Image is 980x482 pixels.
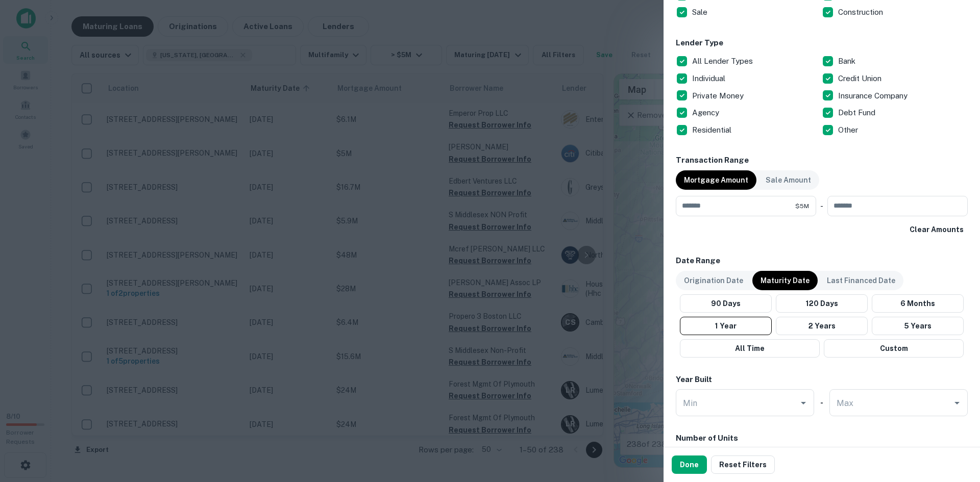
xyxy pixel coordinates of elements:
[692,107,721,119] p: Agency
[796,396,811,410] button: Open
[820,397,823,409] h6: -
[838,6,885,18] p: Construction
[820,196,823,216] div: -
[838,107,877,119] p: Debt Fund
[838,55,857,67] p: Bank
[692,124,733,136] p: Residential
[680,339,820,358] button: All Time
[684,174,748,186] p: Mortgage Amount
[929,368,980,417] iframe: Chat Widget
[776,317,868,335] button: 2 Years
[766,174,811,186] p: Sale Amount
[776,294,868,313] button: 120 Days
[684,275,743,286] p: Origination Date
[676,37,968,49] h6: Lender Type
[692,55,755,67] p: All Lender Types
[872,317,964,335] button: 5 Years
[676,255,968,267] h6: Date Range
[680,317,772,335] button: 1 Year
[827,275,895,286] p: Last Financed Date
[676,433,738,444] h6: Number of Units
[905,220,968,239] button: Clear Amounts
[676,155,968,166] h6: Transaction Range
[692,6,709,18] p: Sale
[676,374,712,386] h6: Year Built
[824,339,964,358] button: Custom
[672,455,707,474] button: Done
[761,275,810,286] p: Maturity Date
[872,294,964,313] button: 6 Months
[692,90,746,102] p: Private Money
[838,90,910,102] p: Insurance Company
[838,124,860,136] p: Other
[711,455,775,474] button: Reset Filters
[692,72,727,85] p: Individual
[795,201,809,211] span: $5M
[838,72,884,85] p: Credit Union
[680,294,772,313] button: 90 Days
